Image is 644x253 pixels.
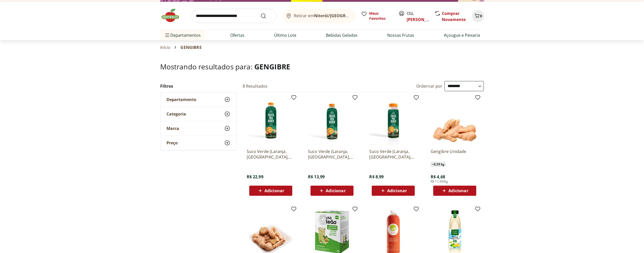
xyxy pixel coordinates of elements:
a: Início [160,45,171,50]
a: [PERSON_NAME] [407,17,440,22]
span: Departamento [167,97,196,102]
button: Adicionar [372,186,415,196]
span: Adicionar [387,189,407,193]
a: Suco Verde (Laranja, [GEOGRAPHIC_DATA], Couve, Maça e [GEOGRAPHIC_DATA]) 500ml [308,149,356,160]
input: search [192,9,277,23]
span: ~ 0,39 kg [431,162,446,167]
span: R$ 22,99 [247,174,263,180]
span: Departamentos [164,29,201,41]
span: Marca [167,126,179,131]
button: Categoria [160,107,236,121]
button: Retirar emNiterói/[GEOGRAPHIC_DATA] [283,9,355,23]
button: Carrinho [472,10,484,22]
span: Meus Favoritos [369,11,392,21]
h2: Filtros [160,81,237,91]
button: Marca [160,121,236,135]
label: Ordernar por [416,83,443,89]
img: Suco Verde (Laranja, Hortelã, Couve, Maça e Gengibre) 250ml [369,96,417,145]
a: Comprar Novamente [442,11,466,22]
a: Suco Verde (Laranja, [GEOGRAPHIC_DATA], Couve, Maça e Gengibre) 1L [247,149,295,160]
a: Açougue e Peixaria [444,32,480,38]
a: Bebidas Geladas [326,32,358,38]
span: Categoria [167,111,186,116]
a: Último Lote [274,32,296,38]
span: 0 [480,13,482,18]
a: Ofertas [230,32,244,38]
h1: Mostrando resultados para: [160,63,484,71]
button: Adicionar [310,186,354,196]
span: R$ 4,68 [431,174,445,180]
span: R$ 11,99/Kg [431,180,448,184]
h2: 8 Resultados [243,83,268,89]
span: GENGIBRE [254,62,290,71]
span: Adicionar [326,189,345,193]
span: Adicionar [264,189,284,193]
span: Adicionar [448,189,468,193]
b: Niterói/[GEOGRAPHIC_DATA] [314,13,372,18]
img: Hortifruti [160,8,185,23]
span: Preço [167,140,178,145]
span: Retirar em [294,13,350,18]
span: GENGIBRE [180,45,201,50]
a: Nossas Frutas [387,32,414,38]
img: Suco Verde (Laranja, Hortelã, Couve, Maça e Gengibre) 1L [247,96,295,145]
a: Gengibre Unidade [431,149,479,160]
span: R$ 13,99 [308,174,325,180]
button: Menu [164,29,170,41]
span: Olá, [407,10,429,23]
img: Suco Verde (Laranja, Hortelã, Couve, Maça e Gengibre) 500ml [308,96,356,145]
button: Departamento [160,92,236,107]
a: Meus Favoritos [361,11,392,21]
button: Adicionar [249,186,292,196]
a: Suco Verde (Laranja, [GEOGRAPHIC_DATA], Couve, Maça e Gengibre) 250ml [369,149,417,160]
button: Preço [160,136,236,150]
button: Adicionar [433,186,476,196]
img: Gengibre Unidade [431,96,479,145]
button: Submit Search [260,13,273,19]
span: R$ 8,99 [369,174,384,180]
